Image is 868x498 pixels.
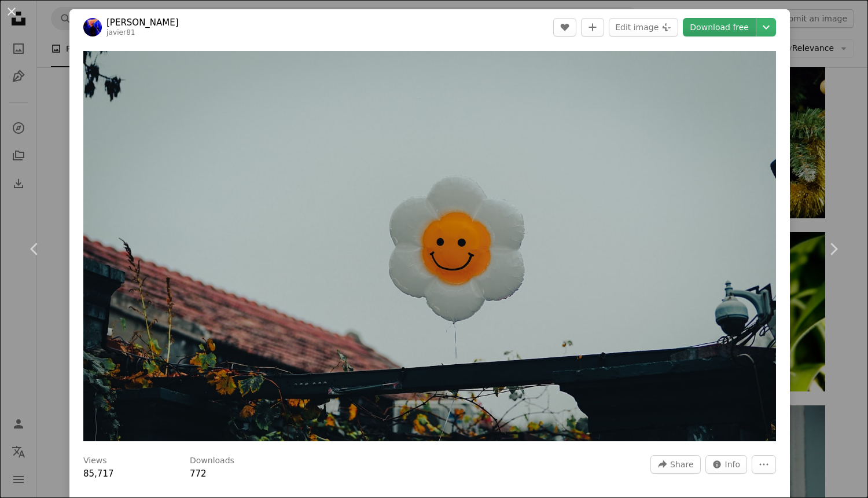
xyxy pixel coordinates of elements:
span: Share [670,456,693,473]
img: Go to Javier zhang's profile [83,18,102,36]
h3: Views [83,455,107,467]
button: Edit image [609,18,678,36]
a: [PERSON_NAME] [106,17,179,28]
a: javier81 [106,28,135,36]
span: Info [725,456,741,473]
button: Choose download size [756,18,776,36]
span: 772 [190,468,207,479]
button: Zoom in on this image [83,51,776,441]
button: More Actions [752,455,776,474]
span: 85,717 [83,468,114,479]
button: Stats about this image [705,455,748,474]
a: Next [799,193,868,305]
button: Like [553,18,576,36]
button: Add to Collection [581,18,604,36]
h3: Downloads [190,455,234,467]
button: Share this image [650,455,700,474]
a: Download free [683,18,756,36]
img: a smiley face balloon floating in the air [83,51,776,441]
